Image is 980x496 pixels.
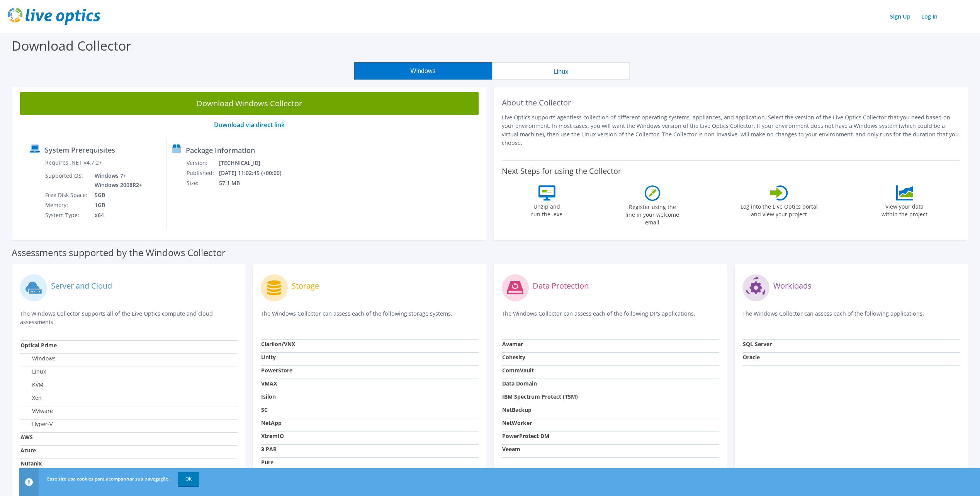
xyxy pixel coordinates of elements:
[742,309,960,325] p: The Windows Collector can assess each of the following applications.
[219,158,291,168] td: [TECHNICAL_ID]
[743,340,772,348] strong: SQL Server
[186,168,219,178] td: Published:
[502,406,532,413] strong: NetBackup
[45,171,89,190] td: Supported OS:
[261,309,478,325] p: The Windows Collector can assess each of the following storage systems.
[533,282,589,290] label: Data Protection
[214,121,285,129] a: Download via direct link
[917,11,941,22] a: Log In
[219,168,291,178] td: [DATE] 11:02:45 (+00:00)
[20,368,46,375] label: Linux
[529,200,565,218] label: Unzip and run the .exe
[219,178,291,188] td: 57.1 MB
[186,178,219,188] td: Size:
[8,8,100,25] img: live_optics_svg.svg
[261,445,277,453] strong: 3 PAR
[20,309,238,326] p: The Windows Collector supports all of the Live Optics compute and cloud assessments.
[502,367,534,374] strong: CommVault
[261,459,273,466] strong: Pure
[89,171,144,190] td: Windows 7+ Windows 2008R2+
[502,393,578,400] strong: IBM Spectrum Protect (TSM)
[261,406,268,413] strong: SC
[178,472,199,486] a: OK
[502,98,960,107] h2: About the Collector
[502,113,960,147] p: Live Optics supports agentless collection of different operating systems, appliances, and applica...
[20,407,53,415] label: VMware
[89,210,144,220] td: x64
[502,419,532,426] strong: NetWorker
[877,200,932,218] label: View your data within the project
[45,159,102,166] label: Requires .NET V4.7.2+
[261,419,282,426] strong: NetApp
[45,210,89,220] td: System Type:
[20,92,479,115] a: Download Windows Collector
[261,367,292,374] strong: PowerStore
[20,341,57,349] strong: Optical Prime
[186,146,255,154] label: Package Information
[12,37,131,54] label: Download Collector
[773,282,812,290] label: Workloads
[502,445,520,453] strong: Veeam
[20,433,33,441] strong: AWS
[502,340,523,348] strong: Avamar
[20,381,44,389] label: KVM
[20,460,42,467] strong: Nutanix
[261,353,276,361] strong: Unity
[51,282,112,290] label: Server and Cloud
[45,146,115,154] label: System Prerequisites
[261,340,295,348] strong: Clariion/VNX
[47,476,170,482] span: Esse site usa cookies para acompanhar sua navegação.
[261,432,284,440] strong: XtremIO
[20,394,42,402] label: Xen
[502,309,719,325] p: The Windows Collector can assess each of the following DPS applications.
[45,200,89,210] td: Memory:
[502,166,621,176] label: Next Steps for using the Collector
[292,282,319,290] label: Storage
[12,249,226,256] label: Assessments supported by the Windows Collector
[89,200,144,210] td: 1GB
[20,420,53,428] label: Hyper-V
[502,353,525,361] strong: Cohesity
[89,190,144,200] td: 5GB
[886,11,914,22] a: Sign Up
[492,62,630,80] button: Linux
[743,353,760,361] strong: Oracle
[186,158,219,168] td: Version:
[261,393,276,400] strong: Isilon
[623,201,681,226] label: Register using the line in your welcome email
[502,432,549,440] strong: PowerProtect DM
[20,355,56,362] label: Windows
[20,447,36,454] strong: Azure
[45,190,89,200] td: Free Disk Space:
[502,380,537,387] strong: Data Domain
[354,62,492,80] button: Windows
[261,380,277,387] strong: VMAX
[740,200,818,218] label: Log into the Live Optics portal and view your project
